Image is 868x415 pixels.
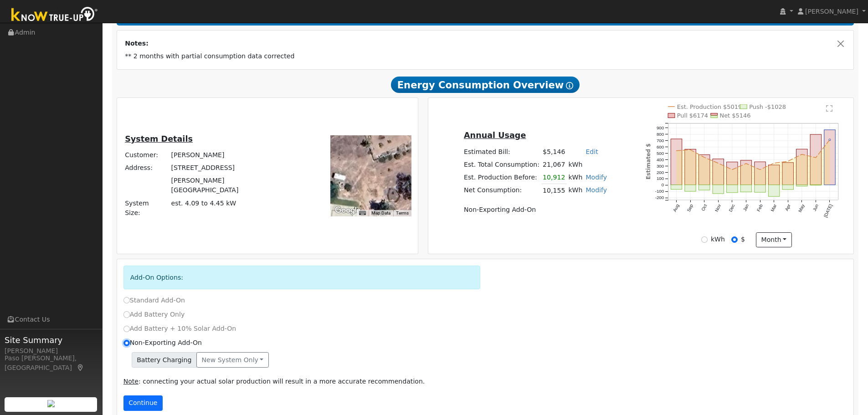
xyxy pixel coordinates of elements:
[727,162,738,185] rect: onclick=""
[815,157,817,159] circle: onclick=""
[782,185,793,190] rect: onclick=""
[662,183,664,188] text: 0
[123,378,139,385] u: Note
[123,338,202,348] label: Non-Exporting Add-On
[123,296,185,305] label: Standard Add-On
[5,354,98,373] div: Paso [PERSON_NAME], [GEOGRAPHIC_DATA]
[755,162,765,185] rect: onclick=""
[123,340,130,346] input: Non-Exporting Add-On
[671,185,682,190] rect: onclick=""
[125,40,149,47] strong: Notes:
[462,184,541,197] td: Net Consumption:
[745,163,747,164] circle: onclick=""
[657,170,664,175] text: 200
[740,160,751,185] rect: onclick=""
[824,130,835,185] rect: onclick=""
[541,171,567,184] td: 10,912
[657,164,664,169] text: 300
[700,203,708,212] text: Oct
[759,169,761,171] circle: onclick=""
[672,204,680,213] text: Aug
[657,126,664,131] text: 900
[756,203,764,212] text: Feb
[829,139,831,141] circle: onclick=""
[123,311,130,318] input: Add Battery Only
[462,158,541,171] td: Est. Total Consumption:
[123,326,130,332] input: Add Battery + 10% Solar Add-On
[359,210,365,216] button: Keyboard shortcuts
[731,236,738,243] input: $
[713,159,724,185] rect: onclick=""
[586,174,607,181] a: Modify
[586,186,607,194] a: Modify
[677,113,708,119] text: Pull $6174
[645,143,652,179] text: Estimated $
[586,148,598,155] a: Edit
[711,235,725,244] label: kWh
[567,158,609,171] td: kWh
[123,297,130,303] input: Standard Add-On
[462,171,541,184] td: Est. Production Before:
[699,155,710,185] rect: onclick=""
[171,200,236,207] span: est. 4.09 to 4.45 kW
[391,77,580,93] span: Energy Consumption Overview
[701,236,708,243] input: kWh
[836,39,846,48] button: Close
[333,205,363,216] img: Google
[805,8,858,15] span: [PERSON_NAME]
[823,203,833,218] text: [DATE]
[773,163,775,164] circle: onclick=""
[132,352,197,368] span: Battery Charging
[657,132,664,137] text: 800
[810,135,821,185] rect: onclick=""
[731,169,733,171] circle: onclick=""
[810,185,821,185] rect: onclick=""
[826,105,832,112] text: 
[740,185,751,192] rect: onclick=""
[704,157,705,159] circle: onclick=""
[657,157,664,162] text: 400
[728,204,736,213] text: Dec
[797,204,806,214] text: May
[812,204,820,212] text: Jun
[123,310,185,319] label: Add Battery Only
[801,154,803,155] circle: onclick=""
[741,235,745,244] label: $
[462,204,608,216] td: Non-Exporting Add-On
[196,352,269,368] button: New system only
[689,149,691,151] circle: onclick=""
[671,139,682,185] rect: onclick=""
[657,138,664,143] text: 700
[727,185,738,193] rect: onclick=""
[123,324,236,333] label: Add Battery + 10% Solar Add-On
[699,185,710,190] rect: onclick=""
[782,163,793,185] rect: onclick=""
[123,50,847,63] td: ** 2 months with partial consumption data corrected
[769,185,780,196] rect: onclick=""
[77,364,85,371] a: Map
[714,204,722,213] text: Nov
[123,149,169,162] td: Customer:
[657,144,664,149] text: 600
[567,184,584,197] td: kWh
[796,185,807,186] rect: onclick=""
[7,5,103,26] img: Know True-Up
[169,197,288,219] td: System Size
[123,197,169,219] td: System Size:
[5,334,98,346] span: Site Summary
[655,195,664,200] text: -200
[125,134,193,143] u: System Details
[676,150,678,152] circle: onclick=""
[5,346,98,356] div: [PERSON_NAME]
[566,82,573,89] i: Show Help
[686,203,694,213] text: Sep
[756,232,792,248] button: month
[796,149,807,185] rect: onclick=""
[755,185,765,192] rect: onclick=""
[541,158,567,171] td: 21,067
[123,395,163,411] button: Continue
[169,174,288,197] td: [PERSON_NAME][GEOGRAPHIC_DATA]
[541,184,567,197] td: 10,155
[677,103,742,110] text: Est. Production $5019
[169,162,288,174] td: [STREET_ADDRESS]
